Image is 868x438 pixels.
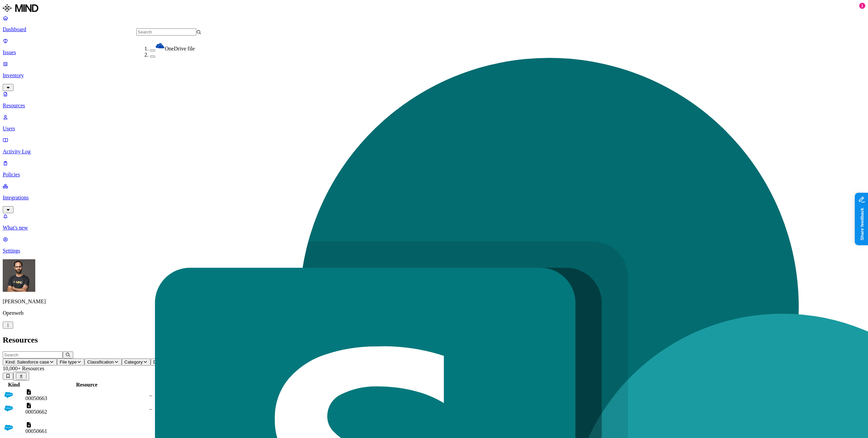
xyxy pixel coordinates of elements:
[3,248,865,254] p: Settings
[4,382,24,388] div: Kind
[25,382,148,388] div: Resource
[3,15,865,32] a: Dashboard
[3,172,865,178] p: Policies
[3,160,865,178] a: Policies
[3,49,865,56] p: Issues
[3,137,865,155] a: Activity Log
[3,114,865,132] a: Users
[136,28,196,36] input: Search
[3,335,865,345] h2: Resources
[165,46,195,51] span: OneDrive file
[60,359,77,365] span: File type
[5,359,49,365] span: Kind: Salesforce case
[87,359,114,365] span: Classification
[3,310,865,316] p: Openweb
[124,359,143,365] span: Category
[3,149,865,155] p: Activity Log
[3,225,865,231] p: What's new
[4,403,13,413] img: salesforce.svg
[3,26,865,32] p: Dashboard
[3,61,865,90] a: Inventory
[155,41,165,50] img: onedrive.svg
[3,38,865,56] a: Issues
[3,351,63,358] input: Search
[3,236,865,254] a: Settings
[25,428,148,434] div: 00050661
[859,3,865,9] div: 1
[25,395,148,401] div: 00050663
[4,423,13,432] img: salesforce.svg
[3,91,865,109] a: Resources
[3,126,865,132] p: Users
[4,390,13,399] img: salesforce.svg
[3,213,865,231] a: What's new
[3,72,865,79] p: Inventory
[3,183,865,212] a: Integrations
[3,366,44,371] span: 10,000+ Resources
[3,3,38,14] img: MIND
[3,195,865,201] p: Integrations
[3,103,865,109] p: Resources
[3,259,35,292] img: Ohad Abarbanel
[3,3,865,15] a: MIND
[25,409,148,415] div: 00050662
